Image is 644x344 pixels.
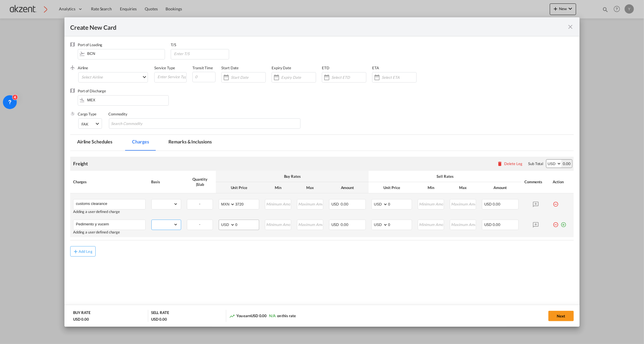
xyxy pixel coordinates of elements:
label: Service Type [154,66,175,70]
input: Enter T/S [173,49,229,58]
span: 0.00 [493,202,500,206]
span: 0.00 [341,202,348,206]
md-tab-item: Airline Schedules [70,135,119,151]
div: SELL RATE [151,310,169,317]
th: Min [262,182,294,193]
button: Delete Leg [497,161,522,166]
input: Enter Port of Loading [81,49,165,58]
div: Adding a user defined charge [73,210,146,214]
input: Minimum Amount [418,199,444,208]
div: Buy Rates [219,174,366,179]
div: BUY RATE [73,310,90,317]
input: Charge Name [76,199,145,208]
span: USD [485,202,492,206]
span: USD [485,222,492,227]
div: USD 0.00 [73,317,89,322]
div: Freight [73,160,88,167]
input: 0 [388,220,412,229]
button: Next [548,311,574,321]
input: Maximum Amount [450,199,476,208]
span: 0.00 [341,222,348,227]
label: Expiry Date [272,66,291,70]
input: Maximum Amount [298,220,323,229]
input: 3720 [235,199,259,208]
md-icon: icon-trending-up [229,313,235,319]
th: Max [294,182,326,193]
md-icon: icon-close fg-AAA8AD m-0 pointer [567,23,574,30]
label: ETA [372,66,379,70]
input: Enter Service Type [157,72,186,81]
md-select: Select Airline [78,72,148,83]
th: Amount [326,182,369,193]
md-select: Select Cargo type: FAK [78,118,102,129]
div: Quantity | Slab [187,177,213,187]
md-input-container: customs clearance [73,199,145,208]
md-dialog: Create New CardPort ... [64,17,580,327]
input: Select ETA [382,75,416,80]
md-chips-wrap: Chips container with autocompletion. Enter the text area, type text to search, and then use the u... [109,118,300,129]
md-icon: icon-minus-circle-outline red-400-fg pt-7 [553,199,559,205]
span: N/A [269,313,276,318]
md-tab-item: Remarks & Inclusions [162,135,219,151]
md-icon: icon-minus-circle-outline red-400-fg pt-7 [553,220,559,225]
div: Delete Leg [504,161,522,166]
th: Comments [521,171,550,193]
md-icon: icon-plus-circle-outline green-400-fg [561,220,567,225]
input: Start Date [231,75,266,80]
md-tab-item: Charges [125,135,156,151]
div: Create New Card [70,23,567,30]
input: Enter Port of Discharge [81,96,168,104]
label: Start Date [221,66,239,70]
span: 0.00 [493,222,500,227]
label: ETD [322,66,329,70]
div: USD 0.00 [151,317,167,322]
th: Unit Price [216,182,262,193]
label: Airline [78,66,88,70]
span: USD 0.00 [251,313,267,318]
label: T/S [171,42,176,47]
span: - [199,222,201,227]
input: Select ETD [331,75,366,80]
md-pagination-wrapper: Use the left and right arrow keys to navigate between tabs [70,135,224,151]
label: Commodity [108,112,127,116]
input: Search Commodity [111,119,164,128]
input: Minimum Amount [418,220,444,229]
th: Action [550,171,574,193]
span: USD [332,222,340,227]
span: USD [332,202,340,206]
label: Cargo Type [78,112,96,116]
div: FAK [81,122,88,126]
div: Sell Rates [372,174,519,179]
label: Transit Time [192,66,213,70]
th: Amount [479,182,522,193]
label: Port of Loading [78,42,103,47]
th: Min [415,182,447,193]
img: cargo.png [70,111,75,116]
button: Add Leg [70,246,96,257]
input: Charge Name [76,220,145,229]
label: Port of Discharge [78,89,106,93]
div: Add Leg [79,250,92,253]
md-input-container: Pedimento y vucem [73,220,145,229]
div: Basis [151,179,181,184]
input: Minimum Amount [266,220,291,229]
div: Adding a user defined charge [73,230,146,234]
input: Maximum Amount [450,220,476,229]
md-icon: icon-plus md-link-fg s20 [73,248,79,254]
input: 0 [235,220,259,229]
input: 0 [388,199,412,208]
div: Sub Total [528,161,543,166]
div: Charges [73,179,146,184]
input: Maximum Amount [298,199,323,208]
div: 0.00 [561,160,572,168]
div: You earn on this rate [229,313,296,319]
md-icon: icon-delete [497,161,503,167]
input: Expiry Date [281,75,316,80]
input: Minimum Amount [266,199,291,208]
input: 0 [192,72,216,82]
th: Unit Price [369,182,415,193]
th: Max [447,182,479,193]
span: - [199,201,201,206]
